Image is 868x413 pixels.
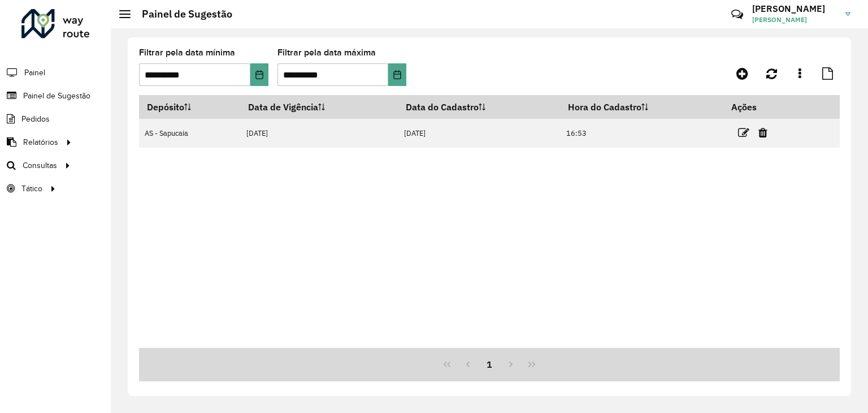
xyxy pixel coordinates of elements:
button: Choose Date [388,63,406,86]
td: AS - Sapucaia [139,119,241,148]
td: 16:53 [561,119,724,148]
th: Ações [723,95,791,119]
span: Pedidos [21,113,50,125]
label: Filtrar pela data máxima [277,46,376,59]
a: Editar [738,125,749,140]
span: Tático [21,183,42,195]
span: Painel [24,67,45,79]
th: Data de Vigência [241,95,398,119]
td: [DATE] [398,119,560,148]
button: 1 [479,354,500,375]
a: Contato Rápido [725,2,749,27]
th: Depósito [139,95,241,119]
th: Data do Cadastro [398,95,560,119]
h3: [PERSON_NAME] [752,3,837,14]
label: Filtrar pela data mínima [139,46,235,59]
h2: Painel de Sugestão [131,8,232,20]
th: Hora do Cadastro [561,95,724,119]
span: Painel de Sugestão [23,90,90,102]
td: [DATE] [241,119,398,148]
span: [PERSON_NAME] [752,15,837,25]
span: Consultas [23,160,57,171]
span: Relatórios [23,136,58,148]
button: Choose Date [250,63,268,86]
a: Excluir [758,125,767,140]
